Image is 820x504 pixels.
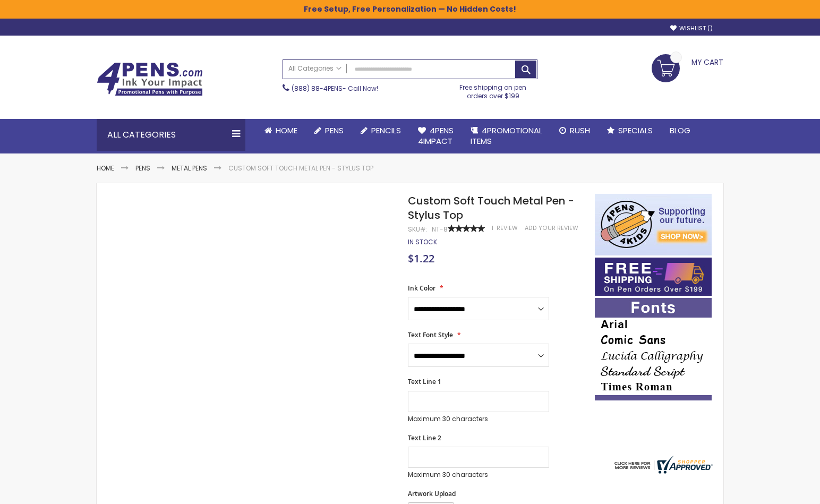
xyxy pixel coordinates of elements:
[408,193,574,223] span: Custom Soft Touch Metal Pen - Stylus Top
[409,119,462,153] a: 4Pens4impact
[408,489,456,498] span: Artwork Upload
[97,164,114,173] a: Home
[408,237,437,246] span: In stock
[408,377,441,386] span: Text Line 1
[551,119,599,142] a: Rush
[228,164,373,173] li: Custom Soft Touch Metal Pen - Stylus Top
[599,119,661,142] a: Specials
[492,224,519,232] a: 1 Review
[325,125,344,136] span: Pens
[292,84,343,93] a: (888) 88-4PENS
[595,194,712,255] img: 4pens 4 kids
[288,64,341,73] span: All Categories
[670,125,690,136] span: Blog
[408,251,434,266] span: $1.22
[449,79,538,100] div: Free shipping on pen orders over $199
[408,433,441,442] span: Text Line 2
[462,119,551,153] a: 4PROMOTIONALITEMS
[448,225,485,232] div: 100%
[408,330,453,339] span: Text Font Style
[670,24,713,32] a: Wishlist
[97,119,245,151] div: All Categories
[432,225,448,234] div: NT-8
[371,125,401,136] span: Pencils
[408,471,549,479] p: Maximum 30 characters
[283,60,347,78] a: All Categories
[276,125,297,136] span: Home
[408,284,435,293] span: Ink Color
[135,164,150,173] a: Pens
[525,224,578,232] a: Add Your Review
[408,415,549,423] p: Maximum 30 characters
[497,224,518,232] span: Review
[595,298,712,400] img: font-personalization-examples
[408,225,428,234] strong: SKU
[612,467,713,476] a: 4pens.com certificate URL
[595,258,712,296] img: Free shipping on orders over $199
[661,119,699,142] a: Blog
[612,456,713,474] img: 4pens.com widget logo
[408,238,437,246] div: Availability
[570,125,590,136] span: Rush
[492,224,493,232] span: 1
[352,119,409,142] a: Pencils
[97,62,203,96] img: 4Pens Custom Pens and Promotional Products
[256,119,306,142] a: Home
[471,125,542,147] span: 4PROMOTIONAL ITEMS
[172,164,207,173] a: Metal Pens
[618,125,653,136] span: Specials
[306,119,352,142] a: Pens
[292,84,378,93] span: - Call Now!
[418,125,454,147] span: 4Pens 4impact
